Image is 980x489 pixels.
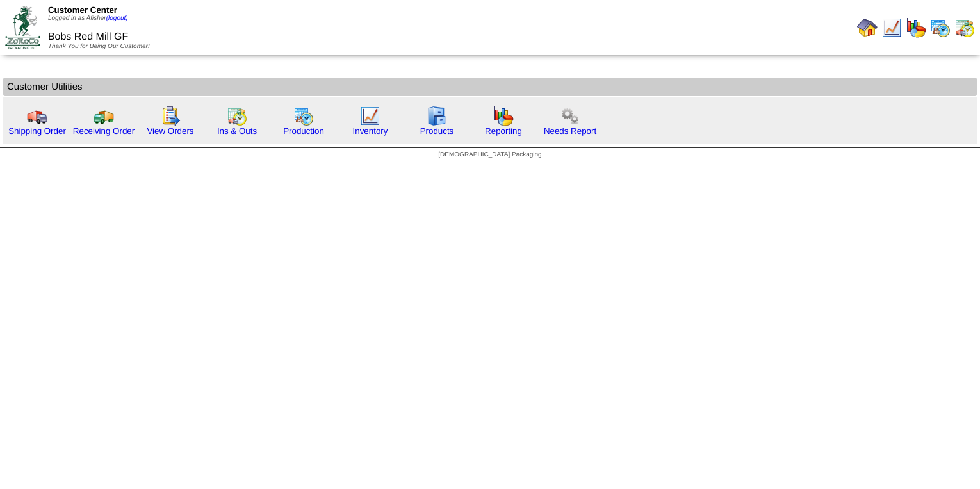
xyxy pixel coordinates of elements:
[420,126,454,136] a: Products
[427,106,447,126] img: cabinet.gif
[560,106,580,126] img: workflow.png
[217,126,257,136] a: Ins & Outs
[5,6,40,49] img: ZoRoCo_Logo(Green%26Foil)%20jpg.webp
[48,43,150,50] span: Thank You for Being Our Customer!
[954,17,975,38] img: calendarinout.gif
[881,17,902,38] img: line_graph.gif
[438,151,541,158] span: [DEMOGRAPHIC_DATA] Packaging
[48,15,128,22] span: Logged in as Afisher
[147,126,193,136] a: View Orders
[3,78,977,96] td: Customer Utilities
[485,126,522,136] a: Reporting
[857,17,878,38] img: home.gif
[48,31,128,42] span: Bobs Red Mill GF
[106,15,128,22] a: (logout)
[160,106,181,126] img: workorder.gif
[8,126,66,136] a: Shipping Order
[94,106,114,126] img: truck2.gif
[293,106,314,126] img: calendarprod.gif
[493,106,514,126] img: graph.gif
[544,126,596,136] a: Needs Report
[48,5,117,15] span: Customer Center
[930,17,951,38] img: calendarprod.gif
[353,126,388,136] a: Inventory
[360,106,380,126] img: line_graph.gif
[283,126,324,136] a: Production
[227,106,247,126] img: calendarinout.gif
[27,106,47,126] img: truck.gif
[73,126,135,136] a: Receiving Order
[906,17,926,38] img: graph.gif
